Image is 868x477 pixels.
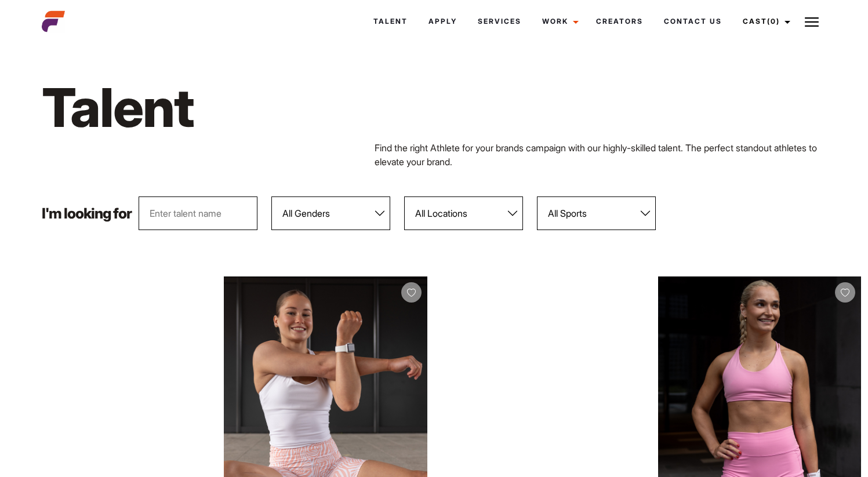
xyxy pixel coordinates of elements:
[363,6,418,37] a: Talent
[42,74,493,141] h1: Talent
[139,196,257,230] input: Enter talent name
[467,6,532,37] a: Services
[42,10,65,33] img: cropped-aefm-brand-fav-22-square.png
[42,206,132,221] p: I'm looking for
[586,6,653,37] a: Creators
[732,6,797,37] a: Cast(0)
[532,6,586,37] a: Work
[653,6,732,37] a: Contact Us
[767,17,780,26] span: (0)
[418,6,467,37] a: Apply
[805,15,819,29] img: Burger icon
[375,141,826,169] p: Find the right Athlete for your brands campaign with our highly-skilled talent. The perfect stand...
